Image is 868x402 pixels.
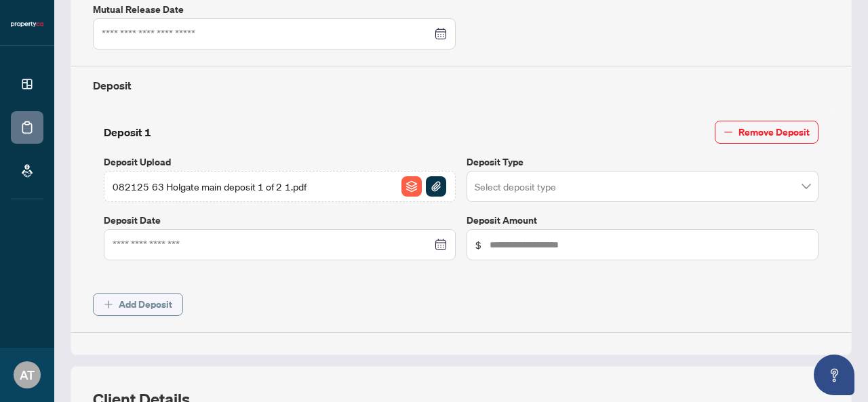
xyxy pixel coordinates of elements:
[715,121,818,144] button: Remove Deposit
[93,77,829,94] h4: Deposit
[93,293,183,316] button: Add Deposit
[93,2,456,17] label: Mutual Release Date
[113,179,307,194] span: 082125 63 Holgate main deposit 1 of 2 1.pdf
[104,155,456,169] label: Deposit Upload
[104,171,456,202] span: 082125 63 Holgate main deposit 1 of 2 1.pdfFile ArchiveFile Attachement
[401,176,422,197] img: File Archive
[104,300,113,309] span: plus
[401,176,422,197] button: File Archive
[104,124,151,140] h4: Deposit 1
[426,176,446,197] img: File Attachement
[467,155,818,169] label: Deposit Type
[814,355,854,395] button: Open asap
[104,213,456,228] label: Deposit Date
[738,121,810,143] span: Remove Deposit
[467,213,818,228] label: Deposit Amount
[20,365,35,384] span: AT
[724,127,733,137] span: minus
[425,176,447,197] button: File Attachement
[11,20,43,28] img: logo
[119,294,172,315] span: Add Deposit
[475,237,481,252] span: $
